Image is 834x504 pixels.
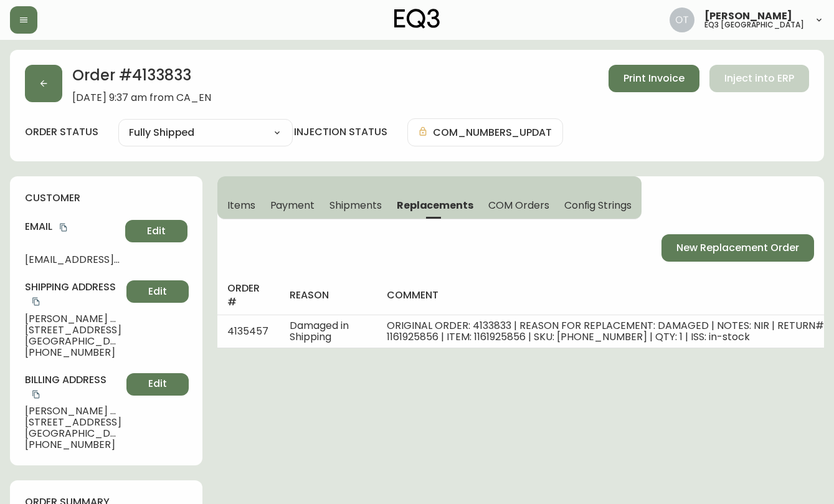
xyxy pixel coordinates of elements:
h4: reason [290,288,366,302]
button: Print Invoice [609,65,699,92]
button: copy [30,388,42,401]
span: [GEOGRAPHIC_DATA] , BC , V6X 1L3 , CA [25,428,121,439]
button: copy [30,295,42,308]
span: Items [227,199,255,212]
span: COM Orders [488,199,549,212]
h4: customer [25,191,187,205]
h5: eq3 [GEOGRAPHIC_DATA] [704,21,804,29]
span: Replacements [397,199,473,212]
span: Edit [148,285,167,298]
span: Payment [270,199,315,212]
span: New Replacement Order [676,241,799,255]
h4: Billing Address [25,373,121,401]
span: [PERSON_NAME] [704,11,792,21]
span: Shipments [329,199,382,212]
h4: Email [25,220,120,234]
span: Damaged in Shipping [290,318,349,344]
button: Edit [125,220,187,242]
h2: Order # 4133833 [72,65,211,92]
span: Print Invoice [623,72,685,85]
img: logo [394,9,440,29]
span: Edit [147,224,166,238]
span: [PERSON_NAME] Chew [25,313,121,325]
span: 4135457 [227,324,268,338]
h4: injection status [294,125,387,139]
h4: Shipping Address [25,280,121,308]
span: [PHONE_NUMBER] [25,439,121,450]
button: copy [57,221,70,234]
img: 5d4d18d254ded55077432b49c4cb2919 [670,7,694,32]
span: Edit [148,377,167,391]
button: Edit [126,280,189,303]
span: Config Strings [564,199,632,212]
button: New Replacement Order [661,234,814,262]
span: [STREET_ADDRESS] [25,417,121,428]
button: Edit [126,373,189,396]
span: [EMAIL_ADDRESS][DOMAIN_NAME] [25,254,120,265]
span: [PHONE_NUMBER] [25,347,121,358]
label: order status [25,125,98,139]
span: [PERSON_NAME] Chew [25,406,121,417]
h4: order # [227,282,270,310]
span: [DATE] 9:37 am from CA_EN [72,92,211,103]
span: ORIGINAL ORDER: 4133833 | REASON FOR REPLACEMENT: DAMAGED | NOTES: NIR | RETURN# 1161925856 | ITE... [387,318,824,344]
span: [GEOGRAPHIC_DATA] , BC , V5S 1X3 , CA [25,336,121,347]
span: [STREET_ADDRESS] [25,325,121,336]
